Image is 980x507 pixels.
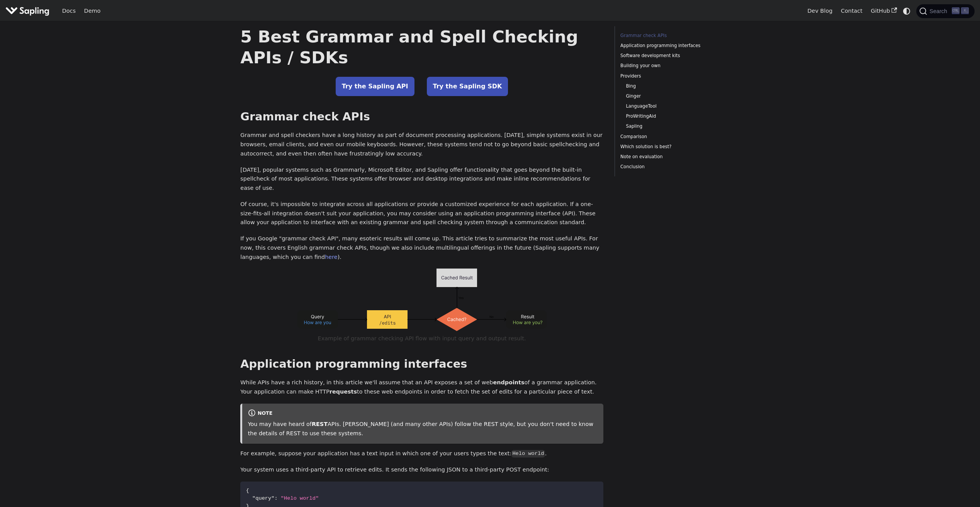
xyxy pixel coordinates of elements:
button: Switch between dark and light mode (currently system mode) [901,5,912,17]
figcaption: Example of grammar checking API flow with input query and output result. [256,334,588,343]
a: Contact [837,5,867,17]
p: While APIs have a rich history, in this article we'll assume that an API exposes a set of web of ... [240,378,603,397]
span: Search [927,8,952,14]
a: Docs [58,5,80,17]
span: { [246,488,249,493]
a: Which solution is best? [620,143,725,150]
p: Your system uses a third-party API to retrieve edits. It sends the following JSON to a third-part... [240,465,603,475]
a: Building your own [620,62,725,69]
a: Ginger [626,93,722,100]
span: "query" [252,495,274,501]
strong: endpoints [493,379,524,385]
a: Comparison [620,133,725,140]
a: Try the Sapling API [336,77,414,96]
strong: REST [312,421,328,427]
a: Sapling.ai [5,5,52,17]
a: Dev Blog [803,5,836,17]
div: note [248,409,598,418]
p: You may have heard of APIs. [PERSON_NAME] (and many other APIs) follow the REST style, but you do... [248,420,598,438]
h2: Grammar check APIs [240,110,603,124]
a: Conclusion [620,163,725,171]
a: Sapling [626,123,722,130]
a: Software development kits [620,52,725,59]
strong: requests [329,389,357,395]
h2: Application programming interfaces [240,357,603,371]
span: "Helo world" [281,495,319,501]
a: Bing [626,83,722,90]
a: Demo [80,5,105,17]
a: Application programming interfaces [620,42,725,49]
a: ProWritingAid [626,113,722,120]
img: Example API flow [297,269,547,331]
h1: 5 Best Grammar and Spell Checking APIs / SDKs [240,26,603,68]
span: : [274,495,277,501]
p: [DATE], popular systems such as Grammarly, Microsoft Editor, and Sapling offer functionality that... [240,166,603,193]
p: Grammar and spell checkers have a long history as part of document processing applications. [DATE... [240,131,603,158]
a: Providers [620,73,725,80]
a: GitHub [866,5,901,17]
a: Grammar check APIs [620,32,725,39]
a: LanguageTool [626,103,722,110]
code: Helo world [511,450,545,458]
button: Search (Ctrl+K) [916,4,974,18]
kbd: K [961,7,969,14]
img: Sapling.ai [5,5,49,17]
p: If you Google "grammar check API", many esoteric results will come up. This article tries to summ... [240,234,603,262]
p: For example, suppose your application has a text input in which one of your users types the text: . [240,449,603,458]
p: Of course, it's impossible to integrate across all applications or provide a customized experienc... [240,200,603,227]
a: Note on evaluation [620,153,725,161]
a: here [325,254,337,260]
a: Try the Sapling SDK [427,77,508,96]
